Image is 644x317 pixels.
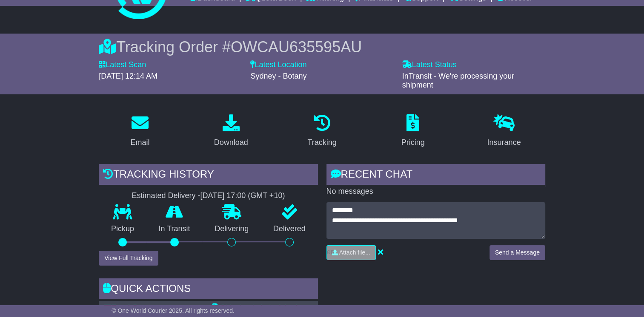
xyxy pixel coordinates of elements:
div: Email [131,137,150,148]
div: Estimated Delivery - [99,191,318,201]
div: Pricing [401,137,425,148]
a: Download [209,111,254,151]
div: Insurance [487,137,521,148]
p: Delivered [261,224,318,234]
p: No messages [326,187,545,196]
label: Latest Status [402,60,457,70]
p: Delivering [202,224,261,234]
span: © One World Courier 2025. All rights reserved. [112,307,235,314]
div: Quick Actions [99,278,318,301]
label: Latest Location [250,60,306,70]
button: View Full Tracking [99,251,158,266]
span: OWCAU635595AU [231,38,362,56]
p: In Transit [146,224,203,234]
a: Insurance [481,111,526,151]
a: Email [125,111,155,151]
span: Sydney - Botany [250,72,306,80]
div: [DATE] 17:00 (GMT +10) [200,191,285,201]
a: Pricing [396,111,430,151]
button: Send a Message [489,245,545,260]
div: Download [214,137,248,148]
p: Pickup [99,224,146,234]
div: Tracking [307,137,336,148]
a: Shipping Label - A4 printer [212,303,310,312]
div: Tracking history [99,164,318,187]
a: Tracking [302,111,342,151]
div: Tracking Order # [99,38,545,56]
div: RECENT CHAT [326,164,545,187]
label: Latest Scan [99,60,146,70]
span: [DATE] 12:14 AM [99,72,157,80]
a: Email Documents [104,303,172,312]
span: InTransit - We're processing your shipment [402,72,515,90]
